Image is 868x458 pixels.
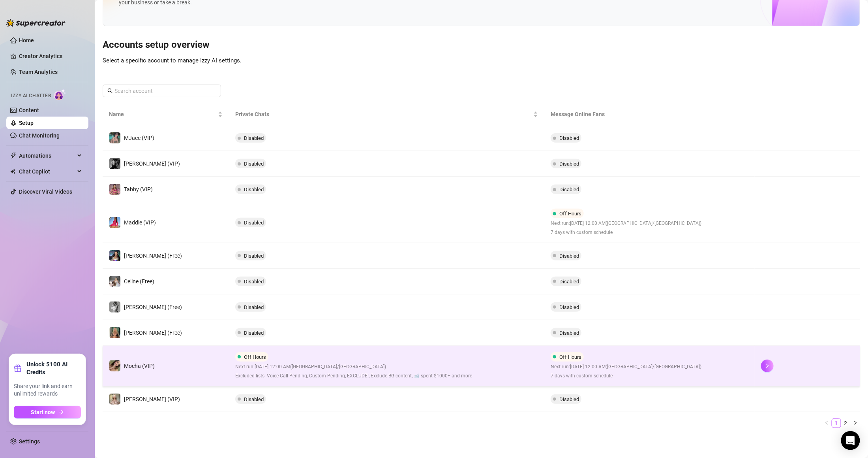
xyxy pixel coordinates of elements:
h3: Accounts setup overview [103,39,860,51]
span: Tabby (VIP) [124,186,153,192]
span: Izzy AI Chatter [11,92,51,100]
a: Creator Analytics [19,50,82,62]
img: Maddie (VIP) [109,217,120,228]
span: Disabled [559,396,579,402]
span: Disabled [559,279,579,285]
span: Off Hours [559,354,581,360]
strong: Unlock $100 AI Credits [26,360,81,376]
span: Disabled [244,304,264,310]
a: Setup [19,120,34,126]
button: right [761,360,774,372]
img: Celine (Free) [109,276,120,287]
span: Off Hours [244,354,266,360]
span: thunderbolt [10,153,17,159]
span: Name [109,110,216,119]
img: Chat Copilot [10,169,15,174]
a: Team Analytics [19,69,58,75]
span: Next run: [DATE] 12:00 AM ( [GEOGRAPHIC_DATA]/[GEOGRAPHIC_DATA] ) [235,363,472,371]
span: Disabled [559,253,579,259]
th: Private Chats [229,104,545,125]
li: 2 [841,418,851,428]
th: Name [103,104,229,125]
a: 2 [842,419,850,428]
span: Disabled [244,135,264,141]
span: gift [14,364,22,372]
button: right [851,418,860,428]
span: Automations [19,149,75,162]
button: left [822,418,832,428]
span: Disabled [244,279,264,285]
img: Maddie (Free) [109,250,120,261]
img: Ellie (Free) [109,327,120,338]
span: Maddie (VIP) [124,219,156,226]
span: search [107,88,113,94]
span: Start now [31,409,55,415]
span: Next run: [DATE] 12:00 AM ( [GEOGRAPHIC_DATA]/[GEOGRAPHIC_DATA] ) [551,220,701,227]
a: Settings [19,438,40,445]
span: Off Hours [559,211,581,217]
a: Chat Monitoring [19,132,60,139]
span: Celine (Free) [124,278,154,285]
span: [PERSON_NAME] (Free) [124,304,182,310]
a: Content [19,107,39,113]
a: Home [19,37,34,43]
span: Disabled [559,135,579,141]
span: Excluded lists: Voice Call Pending, Custom Pending, EXCLUDE!, Exclude BG content, 🐋 spent $1000+ ... [235,372,472,380]
span: Share your link and earn unlimited rewards [14,383,81,398]
th: Message Online Fans [544,104,755,125]
a: 1 [832,419,841,428]
span: Disabled [559,161,579,167]
span: Disabled [244,396,264,402]
button: Start nowarrow-right [14,406,81,418]
li: 1 [832,418,841,428]
img: Kennedy (VIP) [109,158,120,169]
img: AI Chatter [54,89,66,100]
img: MJaee (VIP) [109,132,120,143]
span: Select a specific account to manage Izzy AI settings. [103,57,242,64]
span: Disabled [244,253,264,259]
li: Previous Page [822,418,832,428]
span: MJaee (VIP) [124,135,154,141]
span: Disabled [244,187,264,192]
span: 7 days with custom schedule [551,229,701,236]
img: Ellie (VIP) [109,394,120,405]
div: Open Intercom Messenger [841,431,860,450]
span: [PERSON_NAME] (Free) [124,330,182,336]
span: left [825,420,829,425]
span: Chat Copilot [19,165,75,178]
span: [PERSON_NAME] (VIP) [124,396,180,402]
input: Search account [114,87,210,95]
span: [PERSON_NAME] (VIP) [124,160,180,167]
span: [PERSON_NAME] (Free) [124,253,182,259]
img: Kennedy (Free) [109,302,120,313]
span: Mocha (VIP) [124,363,155,369]
span: 7 days with custom schedule [551,372,701,380]
a: Discover Viral Videos [19,188,72,195]
span: Disabled [559,187,579,192]
span: Disabled [244,220,264,226]
img: Tabby (VIP) [109,184,120,195]
span: Disabled [559,304,579,310]
span: Private Chats [235,110,532,119]
img: logo-BBDzfeDw.svg [6,19,66,27]
span: Disabled [244,330,264,336]
li: Next Page [851,418,860,428]
span: Disabled [244,161,264,167]
span: Next run: [DATE] 12:00 AM ( [GEOGRAPHIC_DATA]/[GEOGRAPHIC_DATA] ) [551,363,701,371]
span: arrow-right [58,409,64,415]
img: Mocha (VIP) [109,360,120,371]
span: Disabled [559,330,579,336]
span: right [853,420,858,425]
span: right [765,363,770,369]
